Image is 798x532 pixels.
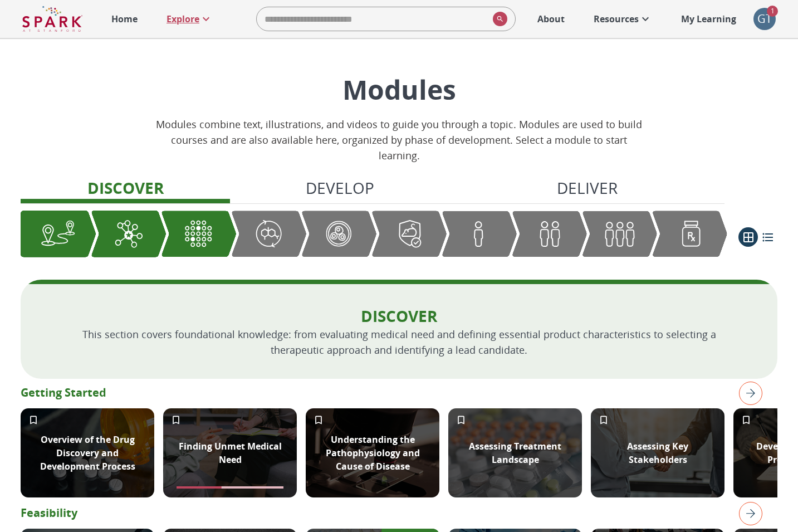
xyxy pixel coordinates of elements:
svg: Add to My Learning [741,414,752,426]
img: Logo of SPARK at Stanford [22,6,82,32]
a: Explore [161,7,218,31]
span: Module completion progress of user [177,486,283,489]
svg: Add to My Learning [456,414,467,426]
span: 1 [767,6,778,17]
p: Getting Started [21,384,777,401]
button: grid view [738,227,758,247]
svg: Add to My Learning [313,414,324,426]
p: Discover [56,305,742,326]
div: Graphic showing the progression through the Discover, Develop, and Deliver pipeline, highlighting... [21,211,727,257]
a: Resources [588,7,658,31]
div: Different types of pills and tablets [448,408,582,497]
p: Assessing Treatment Landscape [455,440,575,466]
p: Modules combine text, illustrations, and videos to guide you through a topic. Modules are used to... [153,116,645,163]
button: right [735,497,762,530]
svg: Add to My Learning [28,414,39,426]
div: A microscope examining a sample [306,408,439,497]
p: Resources [594,12,639,26]
a: Home [106,7,143,31]
svg: Add to My Learning [170,414,182,426]
div: GT [753,8,776,30]
a: About [532,7,570,31]
p: Understanding the Pathophysiology and Cause of Disease [312,433,433,473]
p: Develop [306,176,374,199]
p: Deliver [557,176,618,199]
a: My Learning [675,7,742,31]
p: Finding Unmet Medical Need [170,440,290,466]
button: search [488,7,507,31]
svg: Add to My Learning [598,414,609,426]
p: Home [111,12,138,26]
p: About [537,12,565,26]
p: Modules [153,71,645,108]
div: Two people engaged in handshake [591,408,724,497]
button: right [735,377,762,409]
p: Feasibility [21,505,777,521]
button: list view [758,227,777,247]
div: Two people in conversation with one taking notes [163,408,297,497]
p: This section covers foundational knowledge: from evaluating medical need and defining essential p... [56,326,742,358]
p: Discover [87,176,164,199]
p: My Learning [681,12,736,26]
div: Image coming soon [21,408,154,497]
p: Explore [167,12,199,26]
p: Overview of the Drug Discovery and Development Process [27,433,148,473]
button: account of current user [753,8,776,30]
p: Assessing Key Stakeholders [598,440,718,466]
